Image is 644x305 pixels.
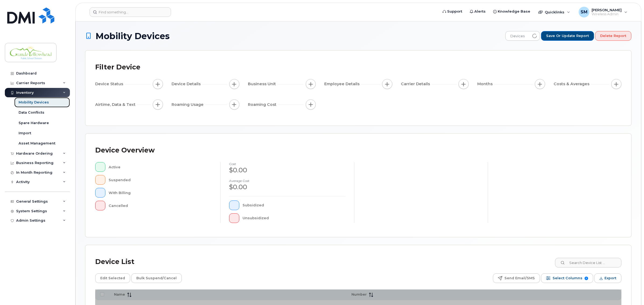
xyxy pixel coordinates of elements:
div: Device Overview [95,143,155,157]
div: Unsubsidized [243,213,346,223]
button: Bulk Suspend/Cancel [131,273,182,283]
div: Device List [95,255,134,269]
span: Device Status [95,81,125,87]
span: Months [477,81,494,87]
span: Airtime, Data & Text [95,102,137,107]
span: Save or Update Report [546,34,589,38]
h4: Average cost [229,179,345,183]
span: Costs & Averages [554,81,591,87]
button: Save or Update Report [541,31,594,41]
button: Delete Report [595,31,631,41]
span: Roaming Cost [248,102,278,107]
span: Carrier Details [401,81,432,87]
span: Employee Details [324,81,361,87]
button: Edit Selected [95,273,130,283]
div: Active [109,162,212,172]
div: $0.00 [229,183,345,192]
span: Edit Selected [100,274,125,282]
button: Export [594,273,621,283]
div: Suspended [109,175,212,185]
span: Select Columns [553,274,582,282]
div: $0.00 [229,166,345,175]
span: Bulk Suspend/Cancel [136,274,177,282]
span: Send Email/SMS [504,274,535,282]
button: Select Columns 3 [541,273,593,283]
span: Business Unit [248,81,277,87]
span: Devices [506,31,529,41]
span: 3 [585,277,588,280]
span: Roaming Usage [172,102,205,107]
button: Send Email/SMS [493,273,540,283]
h4: cost [229,162,345,166]
div: Filter Device [95,60,140,74]
span: Delete Report [600,34,626,38]
div: With Billing [109,188,212,198]
div: Cancelled [109,201,212,210]
span: Mobility Devices [95,31,170,41]
div: Subsidized [243,200,346,210]
input: Search Device List ... [555,258,621,267]
span: Export [604,274,616,282]
span: Device Details [172,81,202,87]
